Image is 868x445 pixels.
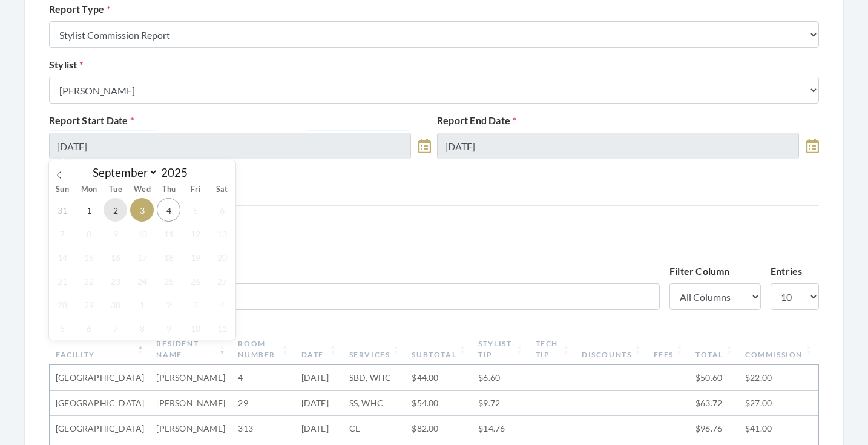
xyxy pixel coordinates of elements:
span: September 17, 2025 [130,245,154,269]
span: Sat [209,186,235,194]
td: [GEOGRAPHIC_DATA] [50,416,150,441]
td: $63.72 [689,391,739,416]
input: Select Date [437,133,799,159]
span: September 29, 2025 [77,292,100,316]
label: Entries [771,264,802,279]
span: September 11, 2025 [157,222,180,245]
th: Resident Name: activate to sort column ascending [150,334,232,365]
span: September 3, 2025 [130,198,154,222]
td: $44.00 [406,365,472,391]
span: October 6, 2025 [77,316,100,340]
td: SBD, WHC [343,365,406,391]
th: Commission: activate to sort column ascending [739,334,818,365]
span: September 4, 2025 [157,198,180,222]
span: September 27, 2025 [210,269,234,292]
span: Mon [76,186,102,194]
td: $41.00 [739,416,818,441]
span: September 6, 2025 [210,198,234,222]
span: September 21, 2025 [50,269,74,292]
span: September 12, 2025 [183,222,207,245]
span: August 31, 2025 [50,198,74,222]
span: October 5, 2025 [50,316,74,340]
label: Report Start Date [49,113,134,128]
input: Select Date [49,133,411,159]
td: $82.00 [406,416,472,441]
td: [PERSON_NAME] [150,416,232,441]
span: October 11, 2025 [210,316,234,340]
td: $6.60 [472,365,529,391]
span: September 2, 2025 [104,198,127,222]
th: Date: activate to sort column ascending [295,334,343,365]
span: Stylist: [PERSON_NAME] [49,238,819,249]
span: Tue [102,186,129,194]
span: October 7, 2025 [104,316,127,340]
span: September 23, 2025 [104,269,127,292]
td: 313 [232,416,295,441]
span: September 19, 2025 [183,245,207,269]
th: Subtotal: activate to sort column ascending [406,334,472,365]
span: September 1, 2025 [77,198,100,222]
span: September 14, 2025 [50,245,74,269]
label: Report End Date [437,113,516,128]
span: Fri [182,186,209,194]
span: September 16, 2025 [104,245,127,269]
span: Wed [129,186,156,194]
span: September 8, 2025 [77,222,100,245]
th: Tech Tip: activate to sort column ascending [530,334,576,365]
td: [DATE] [295,365,343,391]
td: $50.60 [689,365,739,391]
td: [GEOGRAPHIC_DATA] [50,391,150,416]
td: 29 [232,391,295,416]
label: Stylist [49,58,84,72]
td: $27.00 [739,391,818,416]
td: $9.72 [472,391,529,416]
span: September 22, 2025 [77,269,100,292]
label: Report Type [49,2,110,16]
select: Month [87,165,158,180]
span: September 10, 2025 [130,222,154,245]
span: September 24, 2025 [130,269,154,292]
td: CL [343,416,406,441]
h3: Stylist Commission Report [49,220,819,249]
td: $22.00 [739,365,818,391]
input: Filter... [49,283,660,310]
span: October 10, 2025 [183,316,207,340]
th: Facility: activate to sort column descending [50,334,150,365]
th: Total: activate to sort column ascending [689,334,739,365]
td: [DATE] [295,391,343,416]
td: [PERSON_NAME] [150,391,232,416]
span: October 2, 2025 [157,292,180,316]
td: [PERSON_NAME] [150,365,232,391]
td: [GEOGRAPHIC_DATA] [50,365,150,391]
span: September 30, 2025 [104,292,127,316]
span: September 5, 2025 [183,198,207,222]
th: Services: activate to sort column ascending [343,334,406,365]
span: September 28, 2025 [50,292,74,316]
label: Filter Column [669,264,730,279]
span: October 1, 2025 [130,292,154,316]
span: September 9, 2025 [104,222,127,245]
span: September 25, 2025 [157,269,180,292]
th: Stylist Tip: activate to sort column ascending [472,334,529,365]
span: September 15, 2025 [77,245,100,269]
span: October 9, 2025 [157,316,180,340]
span: September 26, 2025 [183,269,207,292]
td: SS, WHC [343,391,406,416]
span: October 8, 2025 [130,316,154,340]
span: October 4, 2025 [210,292,234,316]
span: September 13, 2025 [210,222,234,245]
th: Discounts: activate to sort column ascending [576,334,647,365]
td: $14.76 [472,416,529,441]
span: September 20, 2025 [210,245,234,269]
a: toggle [806,133,819,159]
a: toggle [418,133,431,159]
td: $54.00 [406,391,472,416]
span: September 18, 2025 [157,245,180,269]
td: 4 [232,365,295,391]
td: [DATE] [295,416,343,441]
span: October 3, 2025 [183,292,207,316]
span: Sun [49,186,76,194]
span: September 7, 2025 [50,222,74,245]
th: Fees: activate to sort column ascending [648,334,689,365]
span: Thu [156,186,182,194]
